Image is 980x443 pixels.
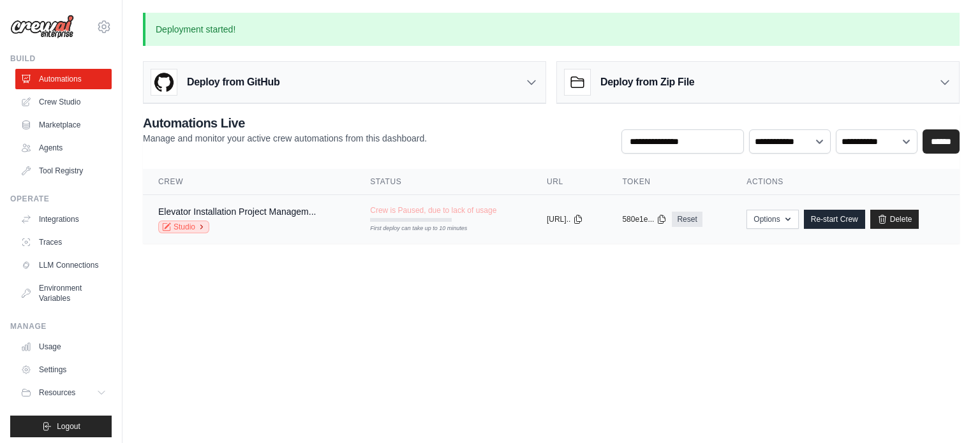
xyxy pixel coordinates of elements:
[15,138,112,158] a: Agents
[15,161,112,181] a: Tool Registry
[15,278,112,309] a: Environment Variables
[10,321,112,331] div: Manage
[15,115,112,135] a: Marketplace
[143,114,427,132] h2: Automations Live
[143,169,355,195] th: Crew
[15,337,112,357] a: Usage
[15,382,112,403] button: Resources
[746,210,798,229] button: Options
[15,92,112,112] a: Crew Studio
[143,13,960,46] p: Deployment started!
[672,212,702,227] a: Reset
[10,54,112,64] div: Build
[187,75,279,90] h3: Deploy from GitHub
[804,210,865,229] a: Re-start Crew
[370,205,496,215] span: Crew is Paused, due to lack of usage
[39,388,75,398] span: Resources
[10,15,74,39] img: Logo
[15,69,112,89] a: Automations
[158,207,316,217] a: Elevator Installation Project Managem...
[10,416,112,437] button: Logout
[600,75,694,90] h3: Deploy from Zip File
[607,169,731,195] th: Token
[731,169,960,195] th: Actions
[151,69,177,95] img: GitHub Logo
[15,255,112,275] a: LLM Connections
[870,210,919,229] a: Delete
[370,224,452,233] div: First deploy can take up to 10 minutes
[15,232,112,252] a: Traces
[355,169,531,195] th: Status
[622,214,667,224] button: 580e1e...
[57,421,80,432] span: Logout
[158,221,209,233] a: Studio
[10,194,112,204] div: Operate
[531,169,607,195] th: URL
[15,209,112,229] a: Integrations
[15,359,112,380] a: Settings
[143,132,427,145] p: Manage and monitor your active crew automations from this dashboard.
